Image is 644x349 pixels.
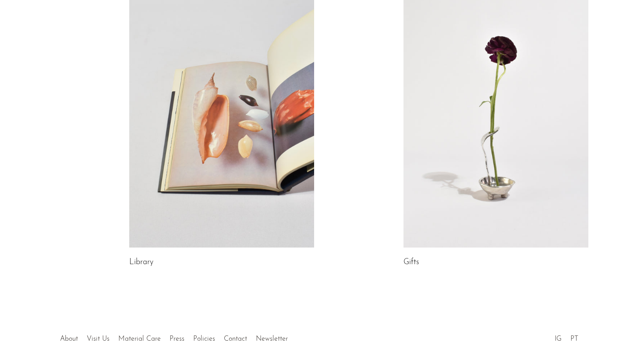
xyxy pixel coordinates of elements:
[118,335,161,342] a: Material Care
[403,258,419,266] a: Gifts
[193,335,215,342] a: Policies
[129,258,153,266] a: Library
[56,328,292,345] ul: Quick links
[224,335,247,342] a: Contact
[550,328,583,345] ul: Social Medias
[170,335,184,342] a: Press
[570,335,578,342] a: PT
[555,335,562,342] a: IG
[60,335,78,342] a: About
[87,335,110,342] a: Visit Us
